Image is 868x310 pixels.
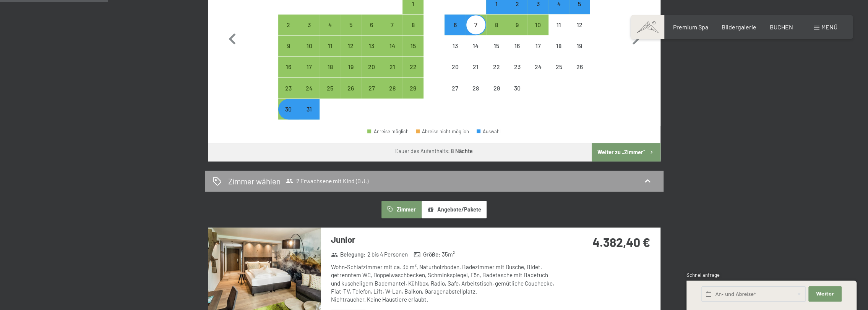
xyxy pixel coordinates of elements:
[548,15,569,35] div: Sat Apr 11 2026
[402,77,423,98] div: Anreise möglich
[570,1,589,20] div: 5
[320,15,340,35] div: Anreise möglich
[527,36,548,56] div: Fri Apr 17 2026
[466,57,486,77] div: Anreise nicht möglich
[402,15,423,35] div: Sun Mar 08 2026
[402,36,423,56] div: Sun Mar 15 2026
[279,106,298,125] div: 30
[402,57,423,77] div: Sun Mar 22 2026
[508,43,527,62] div: 16
[341,15,361,35] div: Thu Mar 05 2026
[569,57,590,77] div: Sun Apr 26 2026
[361,15,382,35] div: Fri Mar 06 2026
[445,36,465,56] div: Mon Apr 13 2026
[466,36,486,56] div: Tue Apr 14 2026
[341,57,361,77] div: Thu Mar 19 2026
[341,57,361,77] div: Anreise möglich
[508,85,527,104] div: 30
[403,22,422,41] div: 8
[402,77,423,98] div: Sun Mar 29 2026
[320,57,340,77] div: Wed Mar 18 2026
[570,43,589,62] div: 19
[445,64,464,83] div: 20
[548,36,569,56] div: Sat Apr 18 2026
[300,43,319,62] div: 10
[278,99,299,119] div: Anreise möglich
[592,143,660,161] button: Weiter zu „Zimmer“
[299,77,320,98] div: Tue Mar 24 2026
[549,22,568,41] div: 11
[445,36,465,56] div: Anreise nicht möglich
[445,22,464,41] div: 6
[569,36,590,56] div: Sun Apr 19 2026
[383,22,402,41] div: 7
[508,22,527,41] div: 9
[299,15,320,35] div: Tue Mar 03 2026
[422,201,487,218] button: Angebote/Pakete
[445,15,465,35] div: Anreise möglich
[278,15,299,35] div: Mon Mar 02 2026
[299,36,320,56] div: Tue Mar 10 2026
[299,77,320,98] div: Anreise möglich
[528,64,547,83] div: 24
[466,43,485,62] div: 14
[570,64,589,83] div: 26
[416,129,469,134] div: Abreise nicht möglich
[382,15,402,35] div: Sat Mar 07 2026
[528,1,547,20] div: 3
[320,77,340,98] div: Wed Mar 25 2026
[300,22,319,41] div: 3
[445,85,464,104] div: 27
[569,15,590,35] div: Sun Apr 12 2026
[487,64,506,83] div: 22
[548,36,569,56] div: Anreise nicht möglich
[362,85,381,104] div: 27
[548,57,569,77] div: Anreise nicht möglich
[569,57,590,77] div: Anreise nicht möglich
[466,15,486,35] div: Anreise möglich
[445,77,465,98] div: Anreise nicht möglich
[403,43,422,62] div: 15
[477,129,501,134] div: Auswahl
[278,36,299,56] div: Anreise möglich
[466,77,486,98] div: Tue Apr 28 2026
[361,77,382,98] div: Fri Mar 27 2026
[299,57,320,77] div: Tue Mar 17 2026
[331,250,366,258] strong: Belegung :
[507,57,527,77] div: Thu Apr 23 2026
[299,99,320,119] div: Anreise möglich
[402,57,423,77] div: Anreise möglich
[320,15,340,35] div: Wed Mar 04 2026
[361,57,382,77] div: Fri Mar 20 2026
[361,57,382,77] div: Anreise möglich
[673,23,708,31] span: Premium Spa
[382,36,402,56] div: Anreise möglich
[486,57,507,77] div: Anreise nicht möglich
[549,1,568,20] div: 4
[278,57,299,77] div: Anreise möglich
[341,77,361,98] div: Thu Mar 26 2026
[487,1,506,20] div: 1
[278,36,299,56] div: Mon Mar 09 2026
[592,235,650,249] strong: 4.382,40 €
[466,22,485,41] div: 7
[507,77,527,98] div: Thu Apr 30 2026
[445,43,464,62] div: 13
[445,57,465,77] div: Mon Apr 20 2026
[320,85,339,104] div: 25
[528,43,547,62] div: 17
[549,64,568,83] div: 25
[466,36,486,56] div: Anreise nicht möglich
[395,147,473,155] div: Dauer des Aufenthalts:
[508,64,527,83] div: 23
[445,77,465,98] div: Mon Apr 27 2026
[320,22,339,41] div: 4
[299,99,320,119] div: Tue Mar 31 2026
[466,77,486,98] div: Anreise nicht möglich
[279,64,298,83] div: 16
[486,15,507,35] div: Anreise möglich
[527,15,548,35] div: Fri Apr 10 2026
[382,77,402,98] div: Sat Mar 28 2026
[486,15,507,35] div: Wed Apr 08 2026
[402,15,423,35] div: Anreise möglich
